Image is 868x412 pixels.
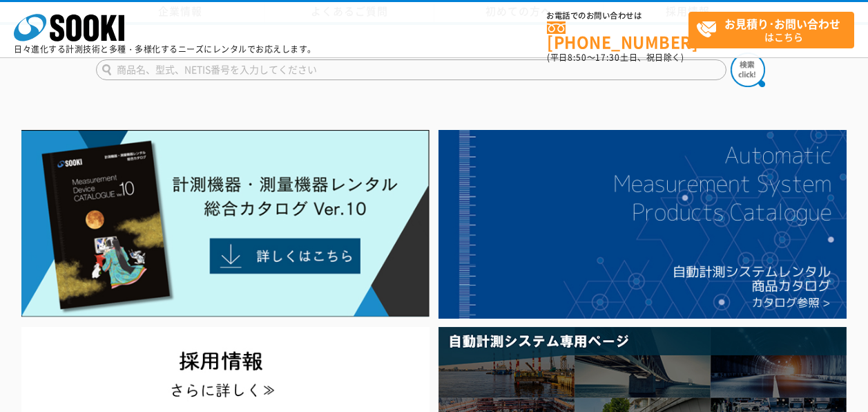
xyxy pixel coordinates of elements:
span: 8:50 [568,51,587,64]
input: 商品名、型式、NETIS番号を入力してください [96,59,726,80]
span: 17:30 [595,51,620,64]
p: 日々進化する計測技術と多種・多様化するニーズにレンタルでお応えします。 [14,45,316,53]
span: (平日 ～ 土日、祝日除く) [547,51,684,64]
img: Catalog Ver10 [21,130,430,317]
a: [PHONE_NUMBER] [547,21,688,50]
a: お見積り･お問い合わせはこちら [688,12,854,48]
span: はこちら [696,12,853,47]
strong: お見積り･お問い合わせ [724,15,840,32]
img: btn_search.png [731,53,765,87]
span: お電話でのお問い合わせは [547,12,688,20]
img: 自動計測システムカタログ [438,130,847,319]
